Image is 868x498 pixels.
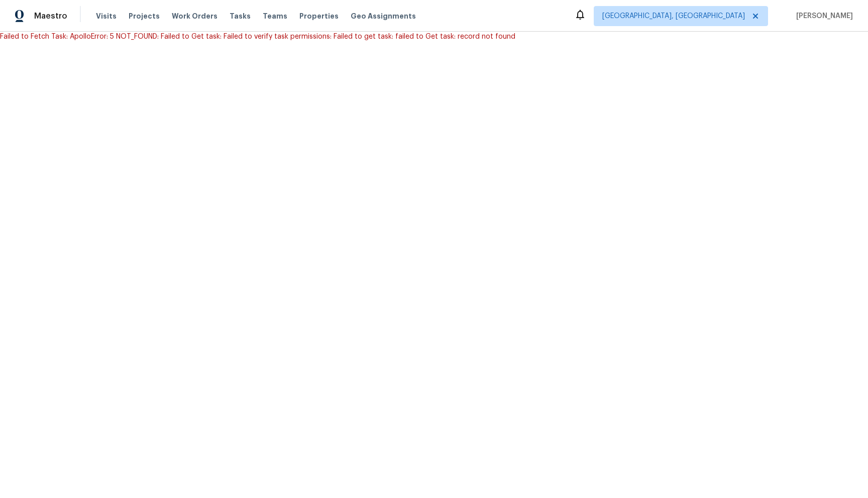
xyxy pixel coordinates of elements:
span: Maestro [34,11,67,21]
span: Tasks [230,13,251,20]
span: Work Orders [172,11,218,21]
span: Geo Assignments [351,11,416,21]
span: Teams [263,11,287,21]
span: Visits [96,11,117,21]
span: Projects [129,11,160,21]
span: [GEOGRAPHIC_DATA], [GEOGRAPHIC_DATA] [602,11,745,21]
span: Properties [299,11,339,21]
span: [PERSON_NAME] [792,11,853,21]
